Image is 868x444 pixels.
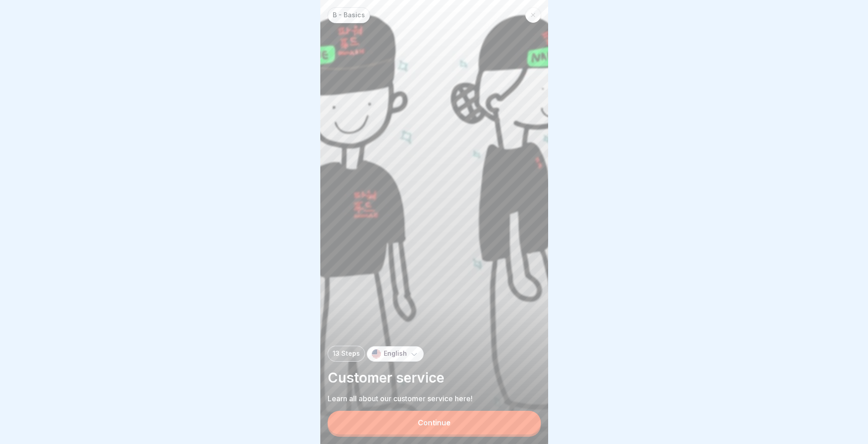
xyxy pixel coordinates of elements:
[384,350,407,358] p: English
[328,394,541,404] p: Learn all about our customer service here!
[333,11,365,19] p: B - Basics
[328,411,541,434] button: Continue
[418,419,451,427] div: Continue
[333,350,360,358] p: 13 Steps
[328,369,541,386] p: Customer service
[372,349,381,358] img: us.svg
